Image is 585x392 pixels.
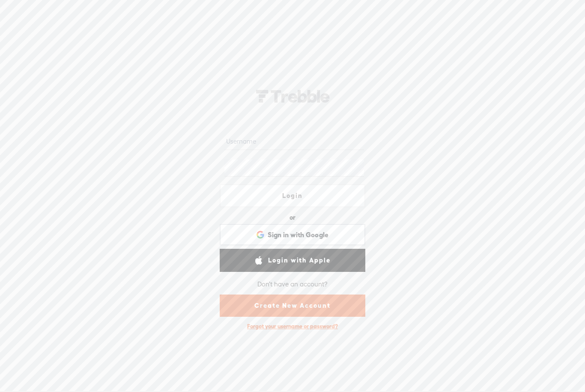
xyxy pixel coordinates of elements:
[224,133,364,150] input: Username
[290,211,295,224] div: or
[220,249,365,272] a: Login with Apple
[257,275,328,293] div: Don't have an account?
[220,224,365,245] div: Sign in with Google
[220,184,365,207] a: Login
[268,230,329,239] span: Sign in with Google
[243,318,342,334] div: Forgot your username or password?
[220,295,365,317] a: Create New Account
